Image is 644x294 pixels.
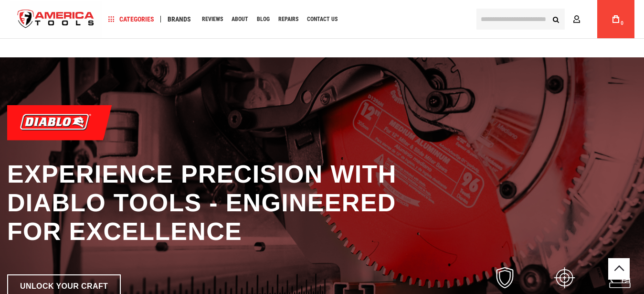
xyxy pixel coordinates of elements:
[307,16,338,22] span: Contact Us
[108,16,154,22] span: Categories
[278,16,298,22] span: Repairs
[547,10,565,28] button: Search
[198,13,227,26] a: Reviews
[202,16,223,22] span: Reviews
[227,13,253,26] a: About
[232,16,248,22] span: About
[10,1,102,37] a: store logo
[7,105,112,141] img: Diablo logo
[274,13,303,26] a: Repairs
[253,13,274,26] a: Blog
[104,13,158,26] a: Categories
[163,13,195,26] a: Brands
[621,21,623,26] span: 0
[257,16,270,22] span: Blog
[7,160,437,246] h1: Experience Precision with Diablo Tools - Engineered for Excellence
[168,16,191,22] span: Brands
[10,1,102,37] img: America Tools
[303,13,342,26] a: Contact Us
